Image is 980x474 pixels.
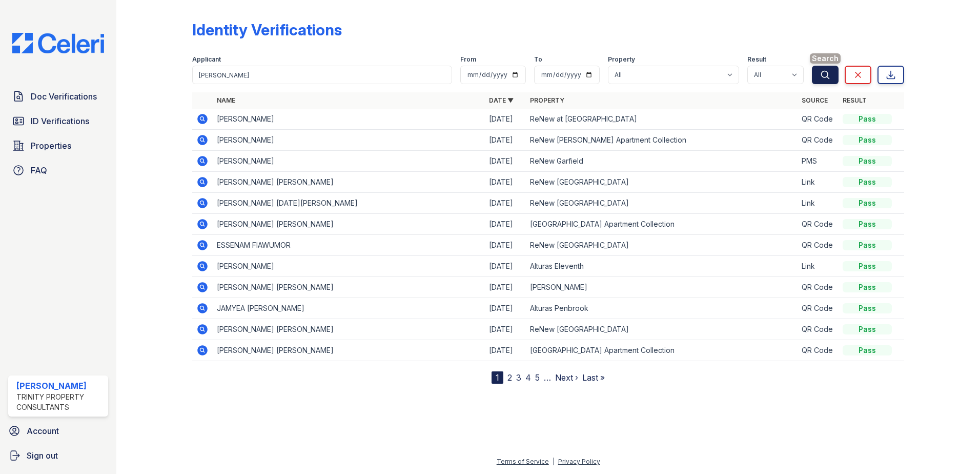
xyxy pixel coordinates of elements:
[810,53,841,64] span: Search
[8,111,108,131] a: ID Verifications
[843,261,892,271] div: Pass
[485,256,526,277] td: [DATE]
[843,303,892,313] div: Pass
[460,55,476,64] label: From
[526,298,798,319] td: Alturas Penbrook
[489,96,514,104] a: Date ▼
[526,340,798,361] td: [GEOGRAPHIC_DATA] Apartment Collection
[16,380,104,392] div: [PERSON_NAME]
[485,193,526,214] td: [DATE]
[27,425,59,437] span: Account
[843,96,867,104] a: Result
[4,421,112,441] a: Account
[8,86,108,107] a: Doc Verifications
[485,319,526,340] td: [DATE]
[843,219,892,229] div: Pass
[485,340,526,361] td: [DATE]
[526,193,798,214] td: ReNew [GEOGRAPHIC_DATA]
[526,214,798,235] td: [GEOGRAPHIC_DATA] Apartment Collection
[213,298,485,319] td: JAMYEA [PERSON_NAME]
[485,298,526,319] td: [DATE]
[4,33,112,53] img: CE_Logo_Blue-a8612792a0a2168367f1c8372b55b34899dd931a85d93a1a3d3e32e68fde9ad4.png
[526,172,798,193] td: ReNew [GEOGRAPHIC_DATA]
[213,172,485,193] td: [PERSON_NAME] [PERSON_NAME]
[525,372,531,383] a: 4
[535,372,540,383] a: 5
[31,140,71,152] span: Properties
[31,164,47,176] span: FAQ
[526,277,798,298] td: [PERSON_NAME]
[553,458,555,465] div: |
[843,240,892,250] div: Pass
[798,109,839,130] td: QR Code
[526,151,798,172] td: ReNew Garfield
[798,277,839,298] td: QR Code
[544,371,551,384] span: …
[16,392,104,412] div: Trinity Property Consultants
[485,109,526,130] td: [DATE]
[608,55,635,64] label: Property
[213,256,485,277] td: [PERSON_NAME]
[507,372,512,383] a: 2
[812,66,839,84] button: Search
[213,109,485,130] td: [PERSON_NAME]
[485,235,526,256] td: [DATE]
[192,21,342,39] div: Identity Verifications
[798,193,839,214] td: Link
[526,319,798,340] td: ReNew [GEOGRAPHIC_DATA]
[843,114,892,124] div: Pass
[526,109,798,130] td: ReNew at [GEOGRAPHIC_DATA]
[213,193,485,214] td: [PERSON_NAME] [DATE][PERSON_NAME]
[213,214,485,235] td: [PERSON_NAME] [PERSON_NAME]
[213,235,485,256] td: ESSENAM FIAWUMOR
[798,340,839,361] td: QR Code
[31,90,97,103] span: Doc Verifications
[213,151,485,172] td: [PERSON_NAME]
[485,130,526,151] td: [DATE]
[213,319,485,340] td: [PERSON_NAME] [PERSON_NAME]
[8,160,108,181] a: FAQ
[798,319,839,340] td: QR Code
[843,324,892,334] div: Pass
[843,135,892,145] div: Pass
[798,214,839,235] td: QR Code
[213,130,485,151] td: [PERSON_NAME]
[802,96,828,104] a: Source
[485,151,526,172] td: [DATE]
[843,156,892,166] div: Pass
[192,55,221,64] label: Applicant
[530,96,564,104] a: Property
[558,458,600,465] a: Privacy Policy
[526,235,798,256] td: ReNew [GEOGRAPHIC_DATA]
[485,214,526,235] td: [DATE]
[526,256,798,277] td: Alturas Eleventh
[843,282,892,292] div: Pass
[217,96,235,104] a: Name
[798,151,839,172] td: PMS
[192,66,452,84] input: Search by name or phone number
[497,458,549,465] a: Terms of Service
[582,372,605,383] a: Last »
[798,172,839,193] td: Link
[31,115,89,127] span: ID Verifications
[526,130,798,151] td: ReNew [PERSON_NAME] Apartment Collection
[492,371,503,384] div: 1
[843,198,892,208] div: Pass
[798,130,839,151] td: QR Code
[798,235,839,256] td: QR Code
[4,445,112,466] a: Sign out
[485,172,526,193] td: [DATE]
[516,372,521,383] a: 3
[798,298,839,319] td: QR Code
[485,277,526,298] td: [DATE]
[27,449,58,462] span: Sign out
[213,277,485,298] td: [PERSON_NAME] [PERSON_NAME]
[555,372,578,383] a: Next ›
[8,135,108,156] a: Properties
[843,177,892,187] div: Pass
[798,256,839,277] td: Link
[213,340,485,361] td: [PERSON_NAME] [PERSON_NAME]
[747,55,766,64] label: Result
[534,55,542,64] label: To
